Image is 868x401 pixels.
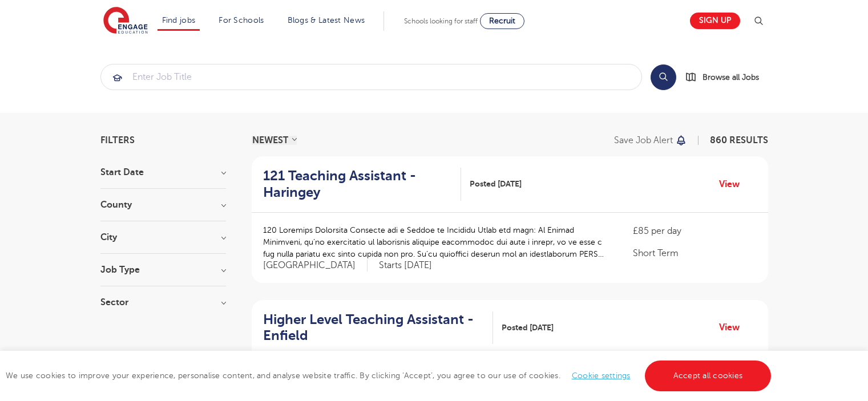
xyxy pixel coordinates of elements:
p: 120 Loremips Dolorsita Consecte adi e Seddoe te Incididu Utlab etd magn: Al Enimad Minimveni, qu’... [263,224,611,260]
h3: Job Type [100,265,226,274]
span: Schools looking for staff [404,17,478,25]
p: Starts [DATE] [379,260,432,272]
a: Recruit [480,13,524,29]
p: Short Term [633,246,756,260]
a: Higher Level Teaching Assistant - Enfield [263,311,493,345]
a: Cookie settings [572,371,631,380]
h3: City [100,233,226,242]
span: Posted [DATE] [470,178,522,190]
img: Engage Education [103,7,148,35]
p: £85 per day [633,224,756,238]
h3: County [100,200,226,209]
span: Browse all Jobs [703,71,759,84]
h3: Sector [100,298,226,307]
h2: Higher Level Teaching Assistant - Enfield [263,311,484,345]
span: We use cookies to improve your experience, personalise content, and analyse website traffic. By c... [6,371,774,380]
a: For Schools [219,16,264,25]
input: Submit [101,64,641,90]
span: 860 RESULTS [710,135,768,145]
button: Search [651,64,676,90]
a: Find jobs [162,16,196,25]
a: Accept all cookies [645,361,772,391]
a: Sign up [690,13,740,29]
div: Submit [100,64,642,90]
span: [GEOGRAPHIC_DATA] [263,260,368,272]
a: 121 Teaching Assistant - Haringey [263,168,462,201]
a: Browse all Jobs [685,71,768,84]
span: Posted [DATE] [502,322,554,334]
a: View [719,320,748,335]
a: Blogs & Latest News [288,16,365,25]
button: Save job alert [614,136,688,145]
a: View [719,177,748,192]
span: Recruit [489,17,515,25]
h3: Start Date [100,168,226,177]
p: Save job alert [614,136,673,145]
h2: 121 Teaching Assistant - Haringey [263,168,453,201]
span: Filters [100,136,135,145]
